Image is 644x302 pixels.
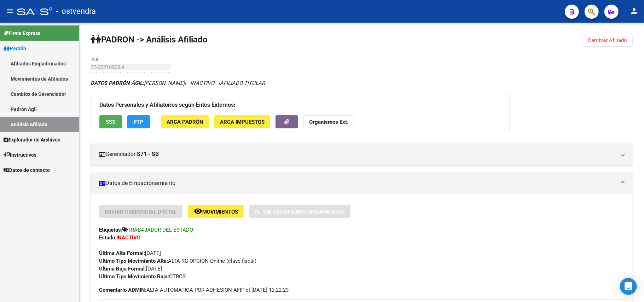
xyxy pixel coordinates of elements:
span: Instructivos [4,151,36,159]
mat-icon: remove_red_eye [194,207,202,215]
span: OTROS [99,273,186,280]
span: [PERSON_NAME] [91,80,185,86]
button: FTP [127,115,150,128]
strong: Comentario ADMIN: [99,287,146,293]
strong: Última Alta Formal: [99,250,145,256]
mat-expansion-panel-header: Gerenciador:S71 - SB [91,144,633,165]
strong: DATOS PADRÓN ÁGIL: [91,80,144,86]
button: Movimientos [188,205,244,218]
i: | INACTIVO | [91,80,265,86]
span: Datos de contacto [4,166,50,174]
button: ARCA Impuestos [214,115,270,128]
span: ALTA RG OPCION Online (clave fiscal) [99,258,256,264]
button: Sin Certificado Discapacidad [249,205,350,218]
strong: S71 - SB [137,150,159,158]
button: SSS [99,115,122,128]
div: Open Intercom Messenger [620,278,637,295]
strong: Ultimo Tipo Movimiento Alta: [99,258,168,264]
strong: Etiquetas: [99,227,122,233]
strong: PADRON -> Análisis Afiliado [91,35,208,45]
span: Sin Certificado Discapacidad [263,209,345,215]
strong: Última Baja Formal: [99,266,146,272]
span: Padrón [4,45,26,52]
span: ARCA Padrón [167,119,203,125]
button: Cambiar Afiliado [582,34,633,47]
span: SSS [106,119,116,125]
h3: Datos Personales y Afiliatorios según Entes Externos: [99,100,501,110]
mat-panel-title: Datos de Empadronamiento [99,179,616,187]
span: ARCA Impuestos [220,119,265,125]
span: Cambiar Afiliado [588,37,627,43]
span: FTP [134,119,144,125]
strong: Ultimo Tipo Movimiento Baja: [99,273,169,280]
mat-icon: person [630,7,638,15]
mat-icon: menu [6,7,14,15]
button: Organismos Ext. [303,115,354,128]
strong: Organismos Ext. [309,119,348,125]
button: ARCA Padrón [161,115,209,128]
span: TRABAJADOR DEL ESTADO - [128,227,196,233]
strong: INACTIVO [116,234,140,241]
span: - ostvendra [56,4,96,19]
span: Movimientos [202,209,238,215]
span: AFILIADO TITULAR [220,80,265,86]
mat-panel-title: Gerenciador: [99,150,616,158]
span: Firma Express [4,29,40,37]
button: Enviar Credencial Digital [99,205,182,218]
span: [DATE] [99,266,162,272]
strong: Estado: [99,234,116,241]
span: Enviar Credencial Digital [105,209,177,215]
span: ALTA AUTOMATICA POR ADHESION AFIP el [DATE] 12:22:23 [99,286,289,294]
mat-expansion-panel-header: Datos de Empadronamiento [91,173,633,194]
span: [DATE] [99,250,161,256]
span: Explorador de Archivos [4,136,60,144]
